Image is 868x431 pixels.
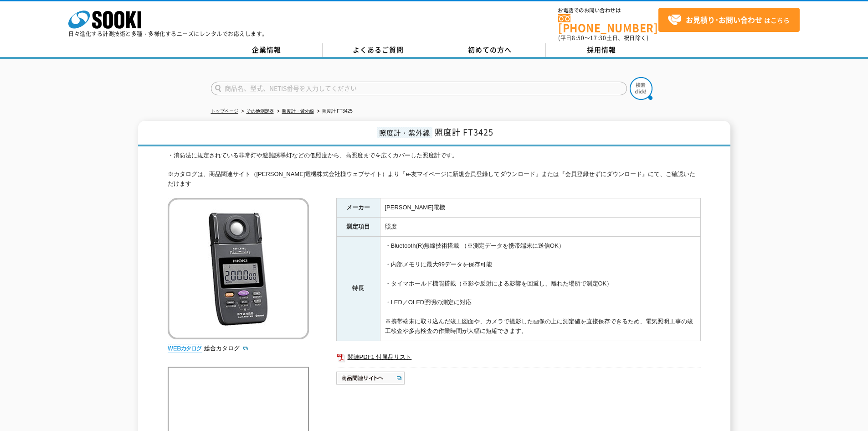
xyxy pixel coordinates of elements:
[558,8,658,13] span: お電話でのお問い合わせは
[377,127,432,138] span: 照度計・紫外線
[380,198,700,218] td: [PERSON_NAME]電機
[572,34,585,42] span: 8:50
[468,45,512,55] span: 初めての方へ
[558,34,648,42] span: (平日 ～ 土日、祝日除く)
[630,77,652,100] img: btn_search.png
[247,109,274,114] a: その他測定器
[380,217,700,236] td: 照度
[168,198,309,339] img: 照度計 FT3425
[434,43,546,57] a: 初めての方へ
[558,14,658,33] a: [PHONE_NUMBER]
[282,109,314,114] a: 照度計・紫外線
[211,109,238,114] a: トップページ
[336,217,380,236] th: 測定項目
[336,198,380,218] th: メーカー
[315,107,353,116] li: 照度計 FT3425
[546,43,657,57] a: 採用情報
[336,351,701,363] a: 関連PDF1 付属品リスト
[336,371,406,385] img: 商品関連サイトへ
[204,345,249,352] a: 総合カタログ
[168,151,701,189] div: ・消防法に規定されている非常灯や避難誘導灯などの低照度から、高照度までを広くカバーした照度計です。 ※カタログは、商品関連サイト（[PERSON_NAME]電機株式会社様ウェブサイト）より『e-...
[435,126,493,138] span: 照度計 FT3425
[323,43,434,57] a: よくあるご質問
[336,236,380,341] th: 特長
[380,236,700,341] td: ・Bluetooth(R)無線技術搭載 （※測定データを携帯端末に送信OK） ・内部メモリに最大99データを保存可能 ・タイマホールド機能搭載（※影や反射による影響を回避し、離れた場所で測定OK...
[168,344,202,353] img: webカタログ
[211,82,627,95] input: 商品名、型式、NETIS番号を入力してください
[658,8,800,32] a: お見積り･お問い合わせはこちら
[590,34,606,42] span: 17:30
[668,13,790,27] span: はこちら
[686,14,762,25] strong: お見積り･お問い合わせ
[211,43,323,57] a: 企業情報
[68,31,268,36] p: 日々進化する計測技術と多種・多様化するニーズにレンタルでお応えします。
